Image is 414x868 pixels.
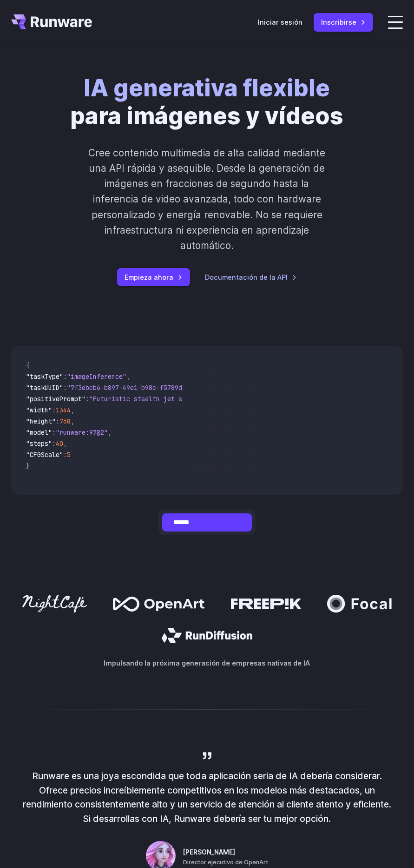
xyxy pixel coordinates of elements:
font: Director ejecutivo de OpenArt [183,859,268,866]
span: "height" [26,417,56,425]
a: Documentación de la API [205,272,297,283]
a: Iniciar sesión [258,17,302,27]
font: Documentación de la API [205,273,288,281]
span: , [63,439,67,448]
font: Impulsando la próxima generación de empresas nativas de IA [104,659,310,667]
span: "CFGScale" [26,451,63,459]
span: "7f3ebcb6-b897-49e1-b98c-f5789d2d40d7" [67,384,208,392]
span: "steps" [26,439,52,448]
span: : [52,439,56,448]
span: 40 [56,439,63,448]
span: : [52,406,56,414]
span: , [126,372,130,381]
span: 768 [59,417,71,425]
a: Ir a / [11,14,92,29]
a: Empieza ahora [117,268,190,286]
font: Empieza ahora [125,273,173,281]
font: Cree contenido multimedia de alta calidad mediante una API rápida y asequible. Desde la generació... [88,147,325,252]
a: Inscribirse [314,13,373,31]
span: 5 [67,451,71,459]
span: "model" [26,428,52,437]
font: Runware es una joya escondida que toda aplicación seria de IA debería considerar. Ofrece precios ... [23,770,391,824]
span: "runware:97@2" [56,428,108,437]
span: "imageInference" [67,372,126,381]
span: : [56,417,59,425]
span: : [85,395,89,403]
span: : [52,428,56,437]
span: : [63,451,67,459]
span: "taskUUID" [26,384,63,392]
span: "taskType" [26,372,63,381]
font: Inscribirse [321,18,356,26]
span: , [71,417,74,425]
span: 1344 [56,406,71,414]
span: : [63,372,67,381]
font: [PERSON_NAME] [183,848,235,856]
span: "positivePrompt" [26,395,85,403]
span: , [71,406,74,414]
span: { [26,361,30,370]
span: } [26,462,30,470]
span: : [63,384,67,392]
font: Iniciar sesión [258,18,302,26]
span: , [108,428,112,437]
font: IA generativa flexible [84,74,330,102]
span: "width" [26,406,52,414]
font: para imágenes y vídeos [70,102,343,130]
